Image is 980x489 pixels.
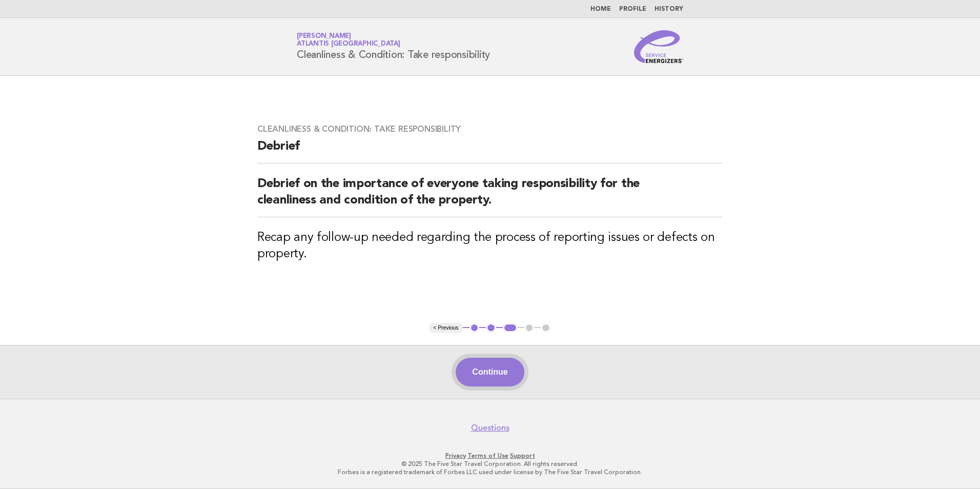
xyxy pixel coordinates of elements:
[297,33,490,60] h1: Cleanliness & Condition: Take responsibility
[467,452,508,459] a: Terms of Use
[619,6,646,12] a: Profile
[634,30,683,63] img: Service Energizers
[503,323,518,333] button: 3
[469,323,480,333] button: 1
[445,452,466,459] a: Privacy
[456,358,524,386] button: Continue
[471,423,509,433] a: Questions
[257,230,723,262] h3: Recap any follow-up needed regarding the process of reporting issues or defects on property.
[176,460,804,468] p: © 2025 The Five Star Travel Corporation. All rights reserved.
[176,452,804,460] p: · ·
[486,323,496,333] button: 2
[590,6,611,12] a: Home
[297,33,400,47] a: [PERSON_NAME]Atlantis [GEOGRAPHIC_DATA]
[429,323,462,333] button: < Previous
[176,468,804,476] p: Forbes is a registered trademark of Forbes LLC used under license by The Five Star Travel Corpora...
[257,176,723,217] h2: Debrief on the importance of everyone taking responsibility for the cleanliness and condition of ...
[257,138,723,164] h2: Debrief
[510,452,535,459] a: Support
[297,41,400,48] span: Atlantis [GEOGRAPHIC_DATA]
[257,124,723,134] h3: Cleanliness & Condition: Take responsibility
[655,6,683,12] a: History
